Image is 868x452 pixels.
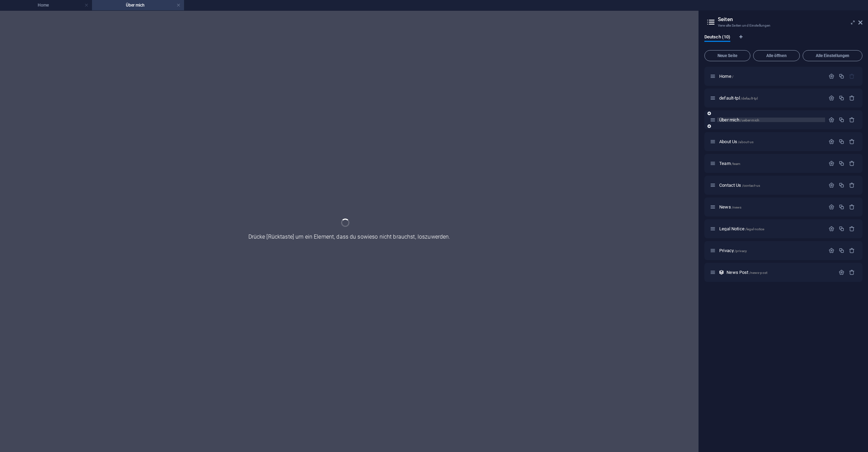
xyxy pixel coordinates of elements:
[839,204,844,210] div: Duplizieren
[839,226,844,232] div: Duplizieren
[704,50,750,61] button: Neue Seite
[717,118,825,122] div: Über mich/ueber-mich
[742,184,760,187] span: /contact-us
[849,204,855,210] div: Entfernen
[717,227,825,231] div: Legal Notice/legal-notice
[829,117,834,123] div: Einstellungen
[745,227,765,231] span: /legal-notice
[753,50,800,61] button: Alle öffnen
[719,74,733,79] span: Klick, um Seite zu öffnen
[829,248,834,253] div: Einstellungen
[849,160,855,166] div: Entfernen
[849,269,855,275] div: Entfernen
[829,139,834,145] div: Einstellungen
[724,270,835,275] div: News Post/news-post
[741,96,758,100] span: /default-tpl
[803,50,862,61] button: Alle Einstellungen
[92,1,184,9] h4: Über mich
[839,117,844,123] div: Duplizieren
[719,226,764,231] span: Klick, um Seite zu öffnen
[704,34,862,47] div: Sprachen-Tabs
[717,139,825,144] div: About Us/about-us
[829,226,834,232] div: Einstellungen
[849,182,855,188] div: Entfernen
[829,160,834,166] div: Einstellungen
[849,95,855,101] div: Entfernen
[719,183,760,188] span: Klick, um Seite zu öffnen
[829,204,834,210] div: Einstellungen
[719,248,747,253] span: Klick, um Seite zu öffnen
[839,139,844,145] div: Duplizieren
[717,248,825,253] div: Privacy/privacy
[719,95,758,101] span: Klick, um Seite zu öffnen
[849,117,855,123] div: Entfernen
[718,22,849,29] h3: Verwalte Seiten und Einstellungen
[704,33,730,43] span: Deutsch (10)
[718,16,862,22] h2: Seiten
[717,96,825,100] div: default-tpl/default-tpl
[719,139,753,144] span: Klick, um Seite zu öffnen
[738,140,753,144] span: /about-us
[727,270,767,275] span: Klick, um Seite zu öffnen
[839,160,844,166] div: Duplizieren
[829,73,834,79] div: Einstellungen
[839,73,844,79] div: Duplizieren
[839,95,844,101] div: Duplizieren
[839,182,844,188] div: Duplizieren
[719,117,759,122] span: Klick, um Seite zu öffnen
[734,249,747,253] span: /privacy
[732,205,742,209] span: /news
[717,74,825,79] div: Home/
[806,54,859,58] span: Alle Einstellungen
[731,162,741,166] span: /team
[719,161,740,166] span: Klick, um Seite zu öffnen
[719,204,741,210] span: Klick, um Seite zu öffnen
[719,269,724,275] div: Dieses Layout wird als Template für alle Einträge dieser Collection genutzt (z.B. ein Blog Post)....
[829,95,834,101] div: Einstellungen
[849,226,855,232] div: Entfernen
[717,161,825,166] div: Team/team
[839,248,844,253] div: Duplizieren
[849,139,855,145] div: Entfernen
[849,73,855,79] div: Die Startseite kann nicht gelöscht werden
[732,75,733,79] span: /
[839,269,844,275] div: Einstellungen
[717,183,825,187] div: Contact Us/contact-us
[849,248,855,253] div: Entfernen
[707,54,747,58] span: Neue Seite
[756,54,797,58] span: Alle öffnen
[740,118,759,122] span: /ueber-mich
[749,271,767,275] span: /news-post
[717,205,825,209] div: News/news
[829,182,834,188] div: Einstellungen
